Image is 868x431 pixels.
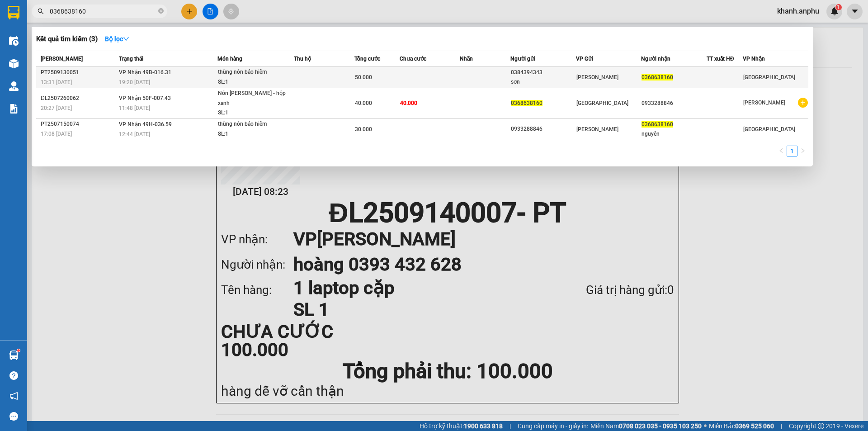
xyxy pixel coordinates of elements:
div: 0933288846 [511,124,576,134]
div: thùng nón bảo hiểm [218,67,286,77]
span: plus-circle [798,98,808,108]
span: CHƯA CƯỚC : [104,57,131,78]
span: Món hàng [217,56,242,62]
span: [PERSON_NAME] [41,56,83,62]
span: Nhận: [106,8,127,17]
span: 20:27 [DATE] [41,105,72,111]
button: left [776,146,787,156]
span: Trạng thái [119,56,143,62]
span: [PERSON_NAME] [743,99,785,106]
li: 1 [787,146,797,156]
span: message [9,412,18,421]
div: SL: 1 [218,108,286,118]
span: 0368638160 [642,121,673,128]
div: nguyên [642,129,706,139]
span: Người gửi [510,56,535,62]
div: 0386161610 [8,39,99,52]
span: 40.000 [400,100,417,106]
span: Gửi: [8,8,22,17]
img: warehouse-icon [9,81,19,91]
img: warehouse-icon [9,59,19,68]
button: right [797,146,808,156]
img: warehouse-icon [9,36,19,46]
span: TT xuất HĐ [707,56,734,62]
li: Next Page [797,146,808,156]
div: [PERSON_NAME] [106,8,179,28]
img: warehouse-icon [9,350,19,360]
span: notification [9,392,18,400]
div: sơn [511,77,576,87]
span: [GEOGRAPHIC_DATA] [743,74,795,81]
button: Bộ lọcdown [98,32,137,46]
span: 30.000 [355,126,372,133]
span: close-circle [158,8,164,14]
span: VP Nhận [743,56,765,62]
span: 11:48 [DATE] [119,105,150,111]
span: [GEOGRAPHIC_DATA] [576,100,628,106]
sup: 1 [17,349,20,352]
div: Nón [PERSON_NAME] - hộp xanh [218,89,286,108]
h3: Kết quả tìm kiếm ( 3 ) [36,34,98,44]
strong: Bộ lọc [105,35,129,43]
span: 50.000 [355,74,372,81]
span: VP Nhận 49H-036.59 [119,121,172,128]
span: [PERSON_NAME] [576,74,618,81]
span: Thu hộ [294,56,311,62]
span: right [800,148,806,153]
span: left [778,148,784,153]
span: 13:31 [DATE] [41,79,72,85]
div: thùng nón bảo hiểm [218,119,286,129]
span: search [38,8,44,14]
div: nghĩa [8,28,99,39]
span: Tổng cước [354,56,380,62]
span: 0368638160 [642,74,673,81]
div: SL: 1 [218,129,286,139]
input: Tìm tên, số ĐT hoặc mã đơn [50,6,156,16]
img: logo-vxr [8,6,19,19]
div: PT2509130051 [41,68,116,77]
span: VP Nhận 49B-016.31 [119,69,171,76]
span: close-circle [158,7,164,16]
span: [PERSON_NAME] [576,126,618,133]
span: Người nhận [641,56,670,62]
span: Chưa cước [400,56,426,62]
div: PT2507150074 [41,119,116,129]
a: 1 [787,146,797,156]
div: 0933288846 [642,99,706,108]
div: hoàng [106,28,179,39]
li: Previous Page [776,146,787,156]
div: 0393432628 [106,39,179,52]
span: question-circle [9,371,18,380]
span: 19:20 [DATE] [119,79,150,85]
span: 40.000 [355,100,372,106]
span: [GEOGRAPHIC_DATA] [743,126,795,133]
span: 12:44 [DATE] [119,131,150,137]
img: solution-icon [9,104,19,114]
div: 0384394343 [511,68,576,77]
div: SL: 1 [218,77,286,87]
span: VP Gửi [576,56,593,62]
div: [GEOGRAPHIC_DATA] [8,8,99,28]
div: ĐL2507260062 [41,94,116,103]
div: 100.000 [104,57,179,79]
span: down [123,36,129,42]
span: 17:08 [DATE] [41,131,72,137]
span: 0368638160 [511,100,542,106]
span: Nhãn [460,56,473,62]
span: VP Nhận 50F-007.43 [119,95,171,101]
